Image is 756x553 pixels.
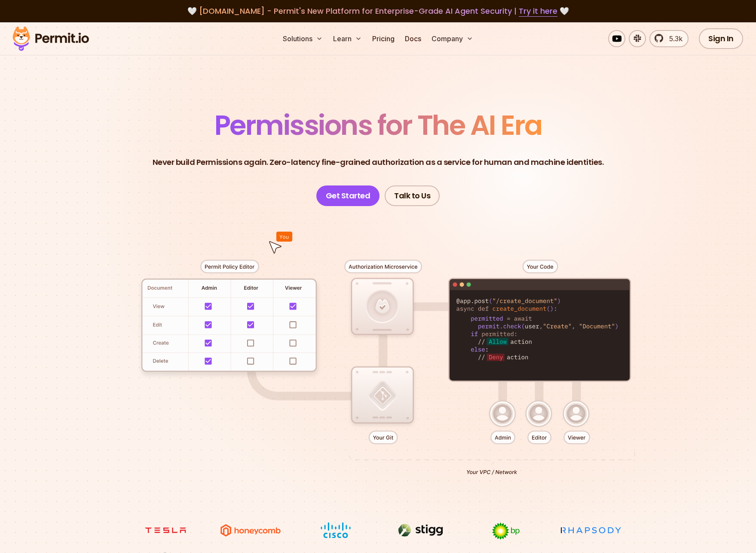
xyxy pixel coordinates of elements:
span: Permissions for The AI Era [214,106,542,144]
span: 5.3k [664,33,683,44]
p: Never build Permissions again. Zero-latency fine-grained authorization as a service for human and... [153,156,604,168]
a: Docs [401,30,425,47]
img: Cisco [303,522,368,538]
a: Try it here [519,6,557,17]
img: bp [474,522,538,540]
button: Solutions [279,30,326,47]
img: Rhapsody Health [559,522,623,538]
a: Get Started [316,185,380,206]
img: tesla [133,522,198,538]
img: Honeycomb [218,522,283,538]
button: Company [428,30,477,47]
img: Stigg [389,522,453,538]
a: 5.3k [649,30,689,47]
img: Permit logo [9,24,93,53]
a: Sign In [699,28,743,49]
a: Talk to Us [385,185,440,206]
button: Learn [330,30,365,47]
span: [DOMAIN_NAME] - Permit's New Platform for Enterprise-Grade AI Agent Security | [199,6,557,16]
a: Pricing [369,30,398,47]
div: 🤍 🤍 [21,5,735,17]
